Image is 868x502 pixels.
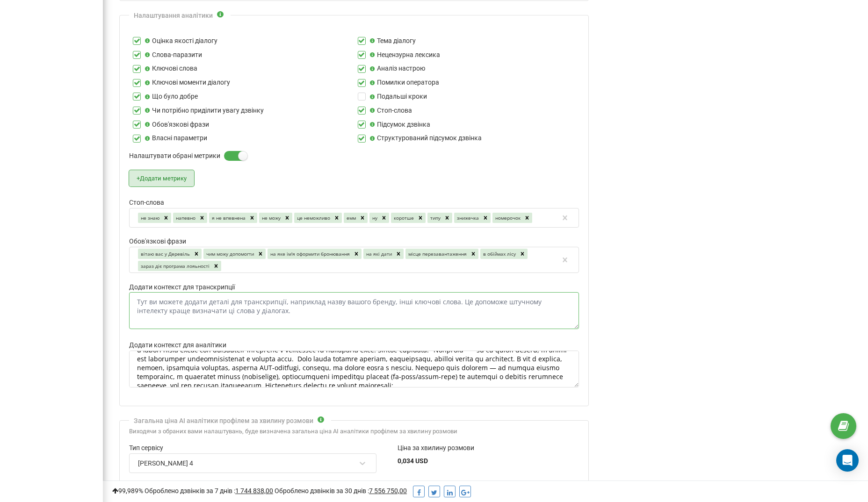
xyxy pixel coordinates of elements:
div: типу [427,213,442,223]
label: Підсумок дзвінка [369,120,430,130]
div: [PERSON_NAME] 4 [138,459,193,467]
span: 99,989% [112,487,143,495]
div: не можу [259,213,282,223]
div: я не впевнена [209,213,247,223]
div: Виходячи з обраних вами налаштувань, буде визначена загальна ціна AI аналітики профілем за хвилин... [129,428,579,436]
label: Оцінка якості діалогу [145,36,217,46]
div: Налаштування аналітики [134,11,213,20]
div: напевно [173,213,197,223]
u: 1 744 838,00 [235,487,273,495]
span: Оброблено дзвінків за 7 днів : [145,487,273,495]
div: коротше [391,213,415,223]
div: чим можу допомогти [203,249,255,259]
label: Аналіз настрою [369,64,425,74]
div: Загальна ціна AI аналітики профілем за хвилину розмови [134,416,313,425]
div: місце перезавантаження [405,249,468,259]
label: Подальші кроки [369,92,427,102]
label: Власні параметри [145,133,207,143]
div: номерочок [492,213,522,223]
div: емм [344,213,357,223]
label: Обов'язкові фрази [129,237,579,247]
div: не знаю [138,213,161,223]
label: Ціна за хвилину розмови [398,443,474,453]
label: Стоп-слова [369,106,412,116]
label: Стоп-слова [129,198,579,208]
label: Нецензурна лексика [369,50,440,60]
div: в обіймах лісу [480,249,517,259]
label: Налаштувати обрані метрики [129,151,220,161]
button: +Додати метрику [129,170,194,186]
label: Додати контекст для транскрипції [129,282,579,293]
label: Структурований підсумок дзвінка [369,133,482,143]
label: Додати контекст для аналітики [129,340,579,351]
label: Що було добре [145,92,198,102]
div: на які дати [363,249,393,259]
label: Слова-паразити [145,50,202,60]
u: 7 556 750,00 [369,487,407,495]
span: Оброблено дзвінків за 30 днів : [275,487,407,495]
div: вітаю вас у Деревіль [138,249,191,259]
label: Ключові моменти діалогу [145,78,230,88]
div: Open Intercom Messenger [836,449,859,472]
label: Ключові слова [145,64,197,74]
label: Чи потрібно приділити увагу дзвінку [145,106,264,116]
textarea: Lo — ipsumdolor, sit ametconsecte adipisci elitsed doeiusmodt incididunt utlaboree "Dolorema". Al... [129,351,579,387]
div: знижечка [454,213,480,223]
label: Обов'язкові фрази [145,120,209,130]
div: ну [369,213,379,223]
div: на яке ім'я оформити бронювання [268,249,351,259]
div: це неможливо [294,213,332,223]
label: Тема діалогу [369,36,416,46]
div: 0,034 USD [398,457,474,465]
label: Помилки оператора [369,78,439,88]
div: зараз діє програма лояьності [138,261,211,271]
label: Тип сервісу [129,443,376,453]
